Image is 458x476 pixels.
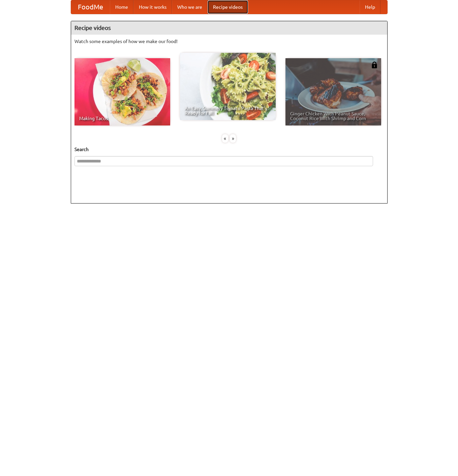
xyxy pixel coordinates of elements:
span: Making Tacos [79,116,165,121]
a: An Easy, Summery Tomato Pasta That's Ready for Fall [180,53,276,120]
div: « [222,134,228,143]
h4: Recipe videos [71,21,387,35]
a: Recipe videos [208,0,248,14]
a: How it works [133,0,172,14]
a: Who we are [172,0,208,14]
a: FoodMe [71,0,110,14]
a: Home [110,0,133,14]
div: » [230,134,236,143]
span: An Easy, Summery Tomato Pasta That's Ready for Fall [185,106,271,115]
a: Making Tacos [74,58,170,125]
img: 483408.png [371,62,378,68]
a: Help [360,0,380,14]
p: Watch some examples of how we make our food! [74,38,384,45]
h5: Search [74,146,384,153]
